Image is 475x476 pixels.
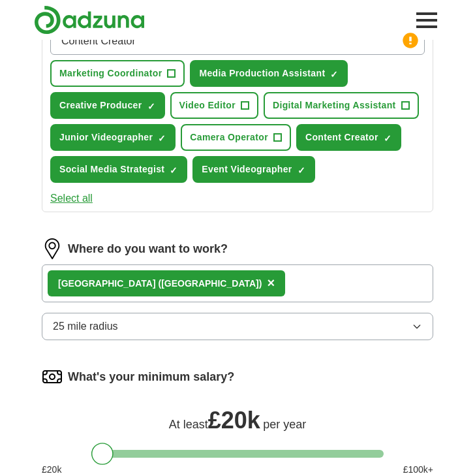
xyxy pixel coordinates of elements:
span: Camera Operator [190,131,268,144]
img: location.png [42,238,63,259]
span: × [267,276,275,290]
span: Event Videographer [202,163,292,176]
span: ✓ [384,133,391,144]
button: Content Creator✓ [296,124,401,151]
button: Select all [50,191,93,206]
button: × [267,274,275,293]
button: Toggle main navigation menu [412,6,441,35]
span: Junior Videographer [59,131,153,144]
span: £ 20k [208,407,260,434]
span: Creative Producer [59,99,142,112]
span: Content Creator [305,131,378,144]
span: Social Media Strategist [59,163,164,176]
button: 25 mile radius [42,313,433,340]
span: Marketing Coordinator [59,67,162,80]
span: Video Editor [179,99,236,112]
span: ([GEOGRAPHIC_DATA]) [158,278,262,289]
button: Camera Operator [181,124,291,151]
span: per year [263,418,306,431]
button: Media Production Assistant✓ [190,60,348,87]
input: Type a job title and press enter [50,27,425,55]
span: At least [169,418,208,431]
button: Social Media Strategist✓ [50,156,187,183]
span: Digital Marketing Assistant [273,99,396,112]
label: Where do you want to work? [68,240,228,258]
button: Video Editor [170,92,258,119]
button: Junior Videographer✓ [50,124,176,151]
span: ✓ [170,165,177,176]
button: Event Videographer✓ [192,156,314,183]
span: ✓ [158,133,166,144]
span: ✓ [298,165,305,176]
button: Digital Marketing Assistant [264,92,419,119]
span: 25 mile radius [53,319,118,334]
button: Marketing Coordinator [50,60,185,87]
span: Media Production Assistant [199,67,325,80]
label: What's your minimum salary? [68,368,234,386]
strong: [GEOGRAPHIC_DATA] [58,278,156,289]
span: ✓ [330,69,338,80]
img: salary.png [42,366,63,387]
img: Adzuna logo [34,5,145,35]
span: ✓ [147,101,155,112]
button: Creative Producer✓ [50,92,165,119]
